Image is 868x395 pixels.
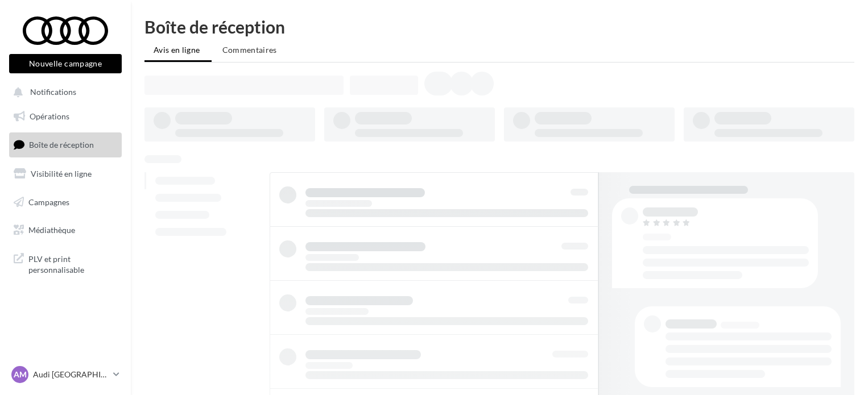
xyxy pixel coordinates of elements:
[7,218,124,242] a: Médiathèque
[222,45,277,55] span: Commentaires
[30,111,69,121] span: Opérations
[14,369,27,380] span: AM
[7,132,124,157] a: Boîte de réception
[9,364,122,385] a: AM Audi [GEOGRAPHIC_DATA]
[30,88,76,97] span: Notifications
[28,197,69,206] span: Campagnes
[7,247,124,280] a: PLV et print personnalisable
[9,54,122,73] button: Nouvelle campagne
[29,140,94,149] span: Boîte de réception
[144,18,854,35] div: Boîte de réception
[28,225,75,235] span: Médiathèque
[33,369,109,380] p: Audi [GEOGRAPHIC_DATA]
[7,105,124,128] a: Opérations
[28,251,117,276] span: PLV et print personnalisable
[7,190,124,214] a: Campagnes
[31,169,92,178] span: Visibilité en ligne
[7,162,124,186] a: Visibilité en ligne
